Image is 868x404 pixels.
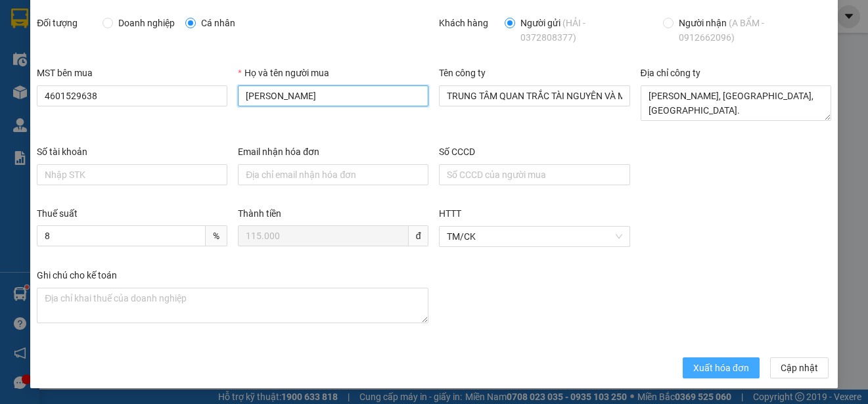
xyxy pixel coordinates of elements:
[37,164,227,185] input: Số tài khoản
[238,208,281,219] label: Thành tiền
[641,68,700,78] label: Địa chỉ công ty
[37,270,117,281] label: Ghi chú cho kế toán
[439,146,475,157] label: Số CCCD
[409,225,429,246] span: đ
[113,16,180,30] span: Doanh nghiệp
[37,146,87,157] label: Số tài khoản
[238,146,319,157] label: Email nhận hóa đơn
[238,85,428,106] input: Họ và tên người mua
[439,68,486,78] label: Tên công ty
[439,208,461,219] label: HTTT
[447,227,622,246] span: TM/CK
[238,68,329,78] label: Họ và tên người mua
[781,361,818,375] span: Cập nhật
[238,164,428,185] input: Email nhận hóa đơn
[439,85,629,106] input: Tên công ty
[206,225,227,246] span: %
[674,16,826,45] span: Người nhận
[196,16,240,30] span: Cá nhân
[37,85,227,106] input: MST bên mua
[37,208,78,219] label: Thuế suất
[439,18,488,28] label: Khách hàng
[37,68,93,78] label: MST bên mua
[515,16,647,45] span: Người gửi
[693,361,749,375] span: Xuất hóa đơn
[37,18,78,28] label: Đối tượng
[439,164,629,185] input: Số CCCD
[770,357,829,378] button: Cập nhật
[683,357,760,378] button: Xuất hóa đơn
[37,288,428,323] textarea: Ghi chú đơn hàng Ghi chú cho kế toán
[37,225,206,246] input: Thuế suất
[641,85,831,121] textarea: Địa chỉ công ty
